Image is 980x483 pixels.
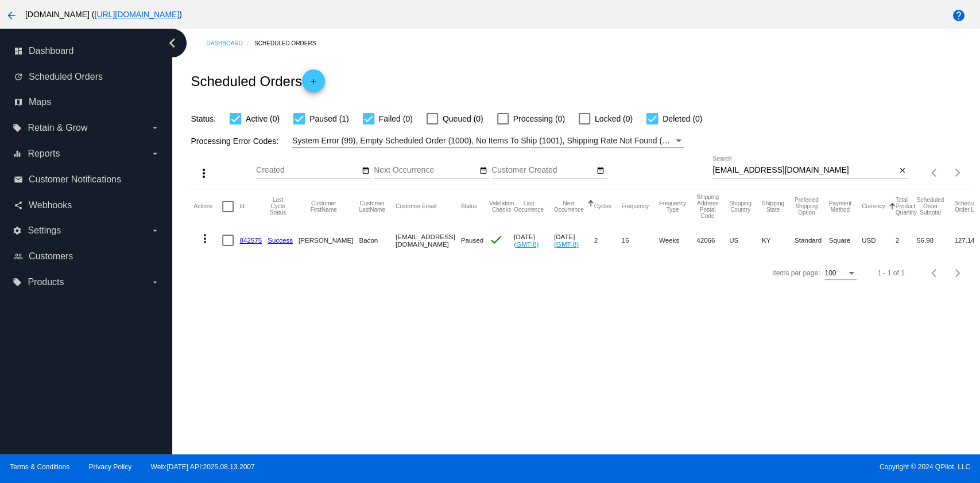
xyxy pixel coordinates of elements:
i: chevron_left [163,34,181,52]
input: Next Occurrence [374,166,477,175]
a: Success [268,236,293,244]
i: email [14,175,23,184]
button: Change sorting for LastProcessingCycleId [268,197,288,216]
div: 1 - 1 of 1 [877,269,904,277]
button: Change sorting for CustomerEmail [396,203,436,210]
a: Privacy Policy [89,463,132,471]
button: Change sorting for PaymentMethod.Type [828,200,851,213]
mat-header-cell: Validation Checks [489,189,514,224]
a: share Webhooks [14,196,160,215]
mat-icon: close [898,166,906,176]
mat-icon: date_range [479,166,487,176]
a: (GMT-8) [514,240,539,248]
span: [DOMAIN_NAME] ( ) [25,10,182,19]
i: arrow_drop_down [150,278,160,287]
button: Change sorting for Id [239,203,244,210]
mat-cell: USD [862,224,896,257]
input: Customer Created [491,166,595,175]
button: Change sorting for ShippingState [762,200,784,213]
a: dashboard Dashboard [14,42,160,60]
i: update [14,72,23,81]
mat-header-cell: Actions [193,189,222,224]
span: Dashboard [29,46,73,56]
span: Status: [191,114,216,123]
a: update Scheduled Orders [14,68,160,86]
mat-icon: add [307,77,320,91]
h2: Scheduled Orders [191,69,324,92]
button: Next page [946,161,969,184]
mat-icon: more_vert [198,232,212,246]
mat-icon: date_range [362,166,370,176]
a: 842575 [239,236,262,244]
mat-cell: [EMAIL_ADDRESS][DOMAIN_NAME] [396,224,461,257]
mat-cell: 2 [896,224,917,257]
span: Copyright © 2024 QPilot, LLC [500,463,970,471]
a: email Customer Notifications [14,170,160,189]
mat-cell: KY [762,224,795,257]
a: Scheduled Orders [254,34,326,52]
span: Processing Error Codes: [191,137,278,146]
mat-icon: help [952,9,966,22]
mat-cell: [PERSON_NAME] [299,224,359,257]
span: Reports [28,149,60,159]
mat-cell: 16 [622,224,659,257]
span: Queued (0) [443,112,483,126]
span: Retain & Grow [28,123,87,133]
mat-cell: Weeks [659,224,696,257]
span: Maps [29,97,51,107]
mat-icon: more_vert [197,166,211,180]
a: Dashboard [206,34,254,52]
a: people_outline Customers [14,247,160,266]
button: Change sorting for ShippingCountry [729,200,752,213]
button: Change sorting for Frequency [622,203,649,210]
button: Change sorting for CurrencyIso [862,203,885,210]
a: (GMT-8) [554,240,579,248]
button: Change sorting for CustomerFirstName [299,200,348,213]
button: Change sorting for PreferredShippingOption [795,197,819,216]
mat-cell: Square [828,224,861,257]
i: people_outline [14,252,23,261]
span: Deleted (0) [663,112,702,126]
span: Paused (1) [309,112,348,126]
mat-select: Items per page: [824,270,857,278]
mat-icon: arrow_back [5,9,18,22]
mat-cell: Standard [795,224,829,257]
span: Active (0) [246,112,280,126]
span: Scheduled Orders [29,72,103,82]
span: Locked (0) [595,112,633,126]
button: Clear [896,165,908,177]
span: Customers [29,251,73,262]
mat-select: Filter by Processing Error Codes [292,134,684,148]
button: Change sorting for NextOccurrenceUtc [554,200,584,213]
input: Created [256,166,359,175]
input: Search [712,166,896,175]
span: Processing (0) [513,112,565,126]
span: Settings [28,225,61,236]
i: arrow_drop_down [150,123,160,133]
i: arrow_drop_down [150,226,160,235]
mat-cell: US [729,224,762,257]
button: Change sorting for CustomerLastName [359,200,385,213]
mat-cell: 2 [594,224,622,257]
i: settings [13,226,22,235]
mat-cell: [DATE] [514,224,554,257]
i: share [14,201,23,210]
span: Products [28,277,64,287]
button: Change sorting for LastOccurrenceUtc [514,200,544,213]
a: Web:[DATE] API:2025.08.13.2007 [151,463,255,471]
button: Change sorting for Status [461,203,477,210]
button: Change sorting for Cycles [594,203,611,210]
span: 100 [824,269,836,277]
button: Change sorting for ShippingPostcode [696,194,719,219]
i: map [14,98,23,107]
button: Change sorting for FrequencyType [659,200,686,213]
mat-header-cell: Total Product Quantity [896,189,917,224]
button: Change sorting for Subtotal [917,197,944,216]
button: Previous page [923,161,946,184]
mat-icon: check [489,233,503,247]
a: Terms & Conditions [10,463,69,471]
i: equalizer [13,149,22,158]
button: Next page [946,262,969,285]
button: Previous page [923,262,946,285]
mat-icon: date_range [596,166,605,176]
